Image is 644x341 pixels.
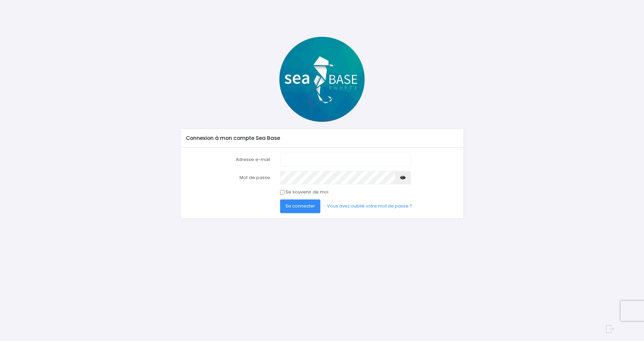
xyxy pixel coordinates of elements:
span: Se connecter [285,203,315,209]
a: Vous avez oublié votre mot de passe ? [322,199,418,213]
div: Connexion à mon compte Sea Base [180,129,463,148]
label: Adresse e-mail [181,153,275,166]
label: Se souvenir de moi [285,189,328,195]
label: Mot de passe [181,171,275,184]
button: Se connecter [280,199,320,213]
